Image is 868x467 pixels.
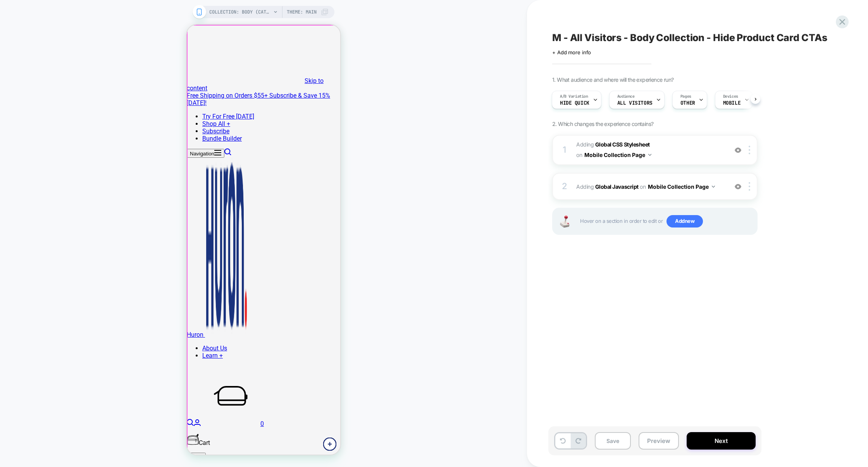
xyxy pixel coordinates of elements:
[723,100,741,106] span: MOBILE
[580,215,753,227] span: Hover on a section in order to edit or
[595,432,631,450] button: Save
[595,141,650,148] b: Global CSS Stylesheet
[617,100,653,106] span: All Visitors
[648,154,651,156] img: down arrow
[287,6,317,18] span: Theme: MAIN
[687,432,756,450] button: Next
[552,121,653,127] span: 2. Which changes the experience contains?
[552,32,827,43] span: M - All Visitors - Body Collection - Hide Product Card CTAs
[561,142,568,158] div: 1
[560,94,588,99] span: A/B Variation
[617,94,635,99] span: Audience
[749,146,750,154] img: close
[735,147,741,153] img: crossed eye
[561,179,568,194] div: 2
[595,183,639,190] b: Global Javascript
[584,149,651,160] button: Mobile Collection Page
[735,183,741,190] img: crossed eye
[576,140,724,160] span: Adding
[640,182,646,191] span: on
[576,181,724,192] span: Adding
[557,215,572,227] img: Joystick
[552,76,673,83] span: 1. What audience and where will the experience run?
[648,181,715,192] button: Mobile Collection Page
[712,186,715,188] img: down arrow
[749,182,750,191] img: close
[680,100,695,106] span: OTHER
[552,49,591,55] span: + Add more info
[560,100,589,106] span: Hide Quick
[680,94,691,99] span: Pages
[639,432,679,450] button: Preview
[666,215,703,227] span: Add new
[576,150,582,160] span: on
[723,94,738,99] span: Devices
[209,6,271,18] span: COLLECTION: Body (Category)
